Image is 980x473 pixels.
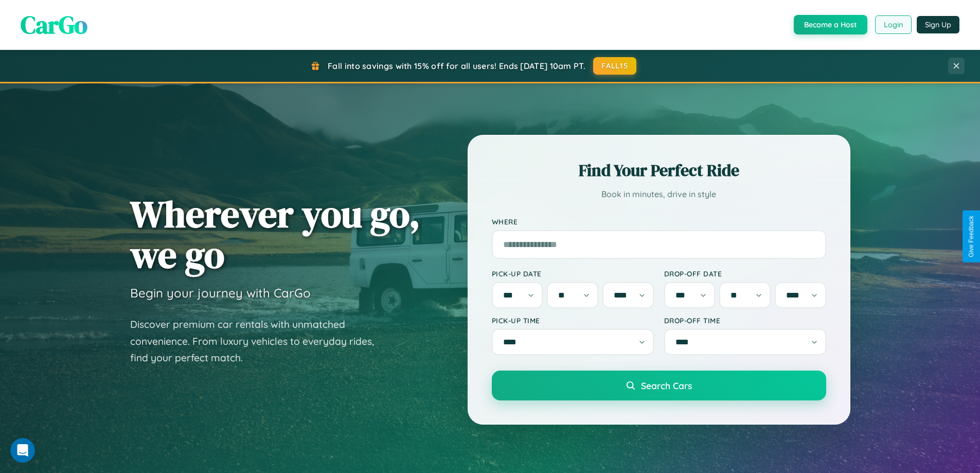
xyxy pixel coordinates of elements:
h3: Begin your journey with CarGo [130,285,311,301]
div: Give Feedback [968,216,975,257]
button: Search Cars [492,371,826,400]
iframe: Intercom live chat [10,438,35,463]
button: FALL15 [593,57,636,75]
h2: Find Your Perfect Ride [492,159,826,182]
span: CarGo [21,8,87,42]
button: Become a Host [794,15,867,34]
label: Where [492,217,826,226]
p: Discover premium car rentals with unmatched convenience. From luxury vehicles to everyday rides, ... [130,316,387,366]
label: Pick-up Date [492,269,654,278]
button: Login [875,15,912,34]
h1: Wherever you go, we go [130,194,420,275]
label: Drop-off Date [664,269,826,278]
label: Drop-off Time [664,316,826,325]
button: Sign Up [917,16,959,33]
p: Book in minutes, drive in style [492,187,826,202]
span: Fall into savings with 15% off for all users! Ends [DATE] 10am PT. [328,61,585,71]
span: Search Cars [641,380,692,391]
label: Pick-up Time [492,316,654,325]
